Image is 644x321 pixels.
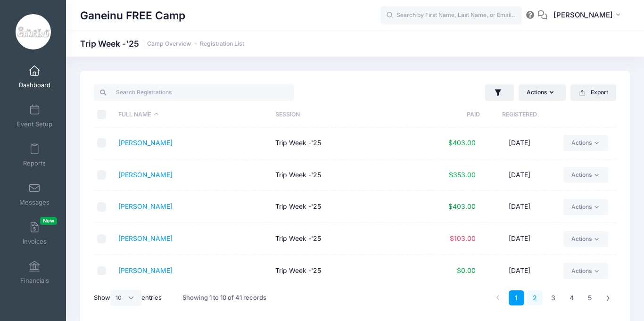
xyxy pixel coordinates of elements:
[570,84,616,100] button: Export
[448,139,476,147] span: $403.00
[12,256,57,289] a: Financials
[545,290,561,306] a: 3
[509,290,524,306] a: 1
[480,127,558,159] td: [DATE]
[563,231,608,247] a: Actions
[118,171,173,179] a: [PERSON_NAME]
[17,120,52,128] span: Event Setup
[480,102,558,127] th: Registered: activate to sort column ascending
[147,41,191,48] a: Camp Overview
[563,263,608,279] a: Actions
[12,99,57,132] a: Event Setup
[449,171,476,179] span: $353.00
[271,159,428,191] td: Trip Week -'25
[16,14,51,49] img: Ganeinu FREE Camp
[114,102,271,127] th: Full Name: activate to sort column descending
[182,287,266,309] div: Showing 1 to 10 of 41 records
[118,202,173,210] a: [PERSON_NAME]
[563,135,608,151] a: Actions
[12,217,57,250] a: InvoicesNew
[564,290,579,306] a: 4
[40,217,57,225] span: New
[527,290,543,306] a: 2
[23,238,47,246] span: Invoices
[519,84,566,100] button: Actions
[582,290,598,306] a: 5
[448,202,476,210] span: $403.00
[118,139,173,147] a: [PERSON_NAME]
[450,234,476,242] span: $103.00
[94,290,162,306] label: Show entries
[271,127,428,159] td: Trip Week -'25
[380,6,522,25] input: Search by First Name, Last Name, or Email...
[547,5,630,26] button: [PERSON_NAME]
[118,234,173,242] a: [PERSON_NAME]
[271,223,428,255] td: Trip Week -'25
[110,290,141,306] select: Showentries
[80,5,185,26] h1: Ganeinu FREE Camp
[480,223,558,255] td: [DATE]
[428,102,480,127] th: Paid: activate to sort column ascending
[19,198,50,206] span: Messages
[19,81,50,89] span: Dashboard
[480,159,558,191] td: [DATE]
[118,266,173,274] a: [PERSON_NAME]
[200,41,244,48] a: Registration List
[553,10,613,20] span: [PERSON_NAME]
[80,39,244,49] h1: Trip Week -'25
[480,191,558,223] td: [DATE]
[271,191,428,223] td: Trip Week -'25
[12,139,57,172] a: Reports
[20,277,49,285] span: Financials
[480,255,558,287] td: [DATE]
[271,102,428,127] th: Session: activate to sort column ascending
[23,159,46,167] span: Reports
[457,266,476,274] span: $0.00
[12,178,57,211] a: Messages
[271,255,428,287] td: Trip Week -'25
[563,199,608,215] a: Actions
[563,167,608,183] a: Actions
[94,84,294,100] input: Search Registrations
[12,60,57,93] a: Dashboard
